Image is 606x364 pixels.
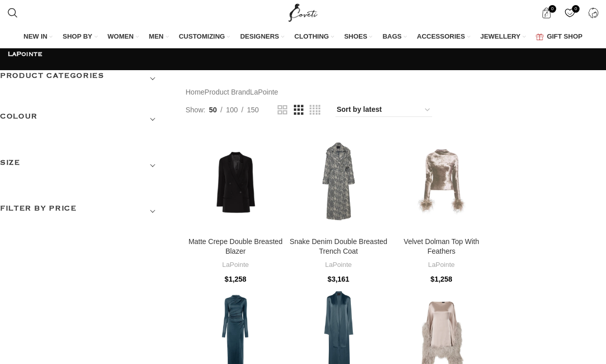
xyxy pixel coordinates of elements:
span: $ [327,275,331,283]
a: CUSTOMIZING [179,26,230,48]
a: Velvet Dolman Top With Feathers [404,237,479,256]
a: Matte Crepe Double Breasted Blazer [189,237,283,256]
a: Grid view 3 [294,104,304,116]
a: 100 [222,104,241,115]
div: My Wishlist [559,3,580,23]
a: SHOP BY [63,26,97,48]
nav: Breadcrumb [186,86,278,98]
span: 50 [209,106,217,114]
span: LaPointe [250,86,278,98]
span: SHOES [344,32,368,41]
span: 0 [572,5,580,13]
a: 0 [536,3,557,23]
a: LaPointe [222,261,249,268]
a: Grid view 4 [310,104,320,116]
a: 50 [205,104,221,115]
bdi: 1,258 [431,275,452,283]
a: NEW IN [23,26,52,48]
a: WOMEN [108,26,139,48]
a: JEWELLERY [480,26,526,48]
span: 100 [226,106,237,114]
a: DESIGNERS [240,26,284,48]
a: GIFT SHOP [536,26,583,48]
a: CLOTHING [294,26,334,48]
a: LaPointe [428,261,455,268]
span: JEWELLERY [480,32,521,41]
span: $ [431,275,435,283]
span: Show [186,104,205,115]
bdi: 3,161 [327,275,349,283]
span: BAGS [382,32,402,41]
a: Snake Denim Double Breasted Trench Coat [290,237,387,256]
a: Grid view 2 [278,104,287,116]
span: CLOTHING [294,32,329,41]
a: LaPointe [325,261,352,268]
div: Main navigation [3,26,603,48]
span: 150 [247,106,259,114]
span: CUSTOMIZING [179,32,225,41]
span: SHOP BY [63,32,92,41]
select: Shop order [336,103,432,117]
a: ACCESSORIES [417,26,470,48]
span: $ [225,275,229,283]
bdi: 1,258 [225,275,247,283]
img: GiftBag [536,34,543,40]
a: BAGS [382,26,407,48]
span: NEW IN [23,32,47,41]
span: 0 [549,5,556,13]
a: 0 [559,3,580,23]
span: Product Brand [204,86,250,98]
a: 150 [244,104,262,115]
span: GIFT SHOP [547,32,583,41]
a: MEN [149,26,169,48]
span: WOMEN [108,32,134,41]
span: ACCESSORIES [417,32,465,41]
span: MEN [149,32,164,41]
a: Site logo [286,8,320,16]
a: SHOES [344,26,373,48]
a: Search [3,3,23,23]
span: DESIGNERS [240,32,279,41]
a: Home [186,86,204,98]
